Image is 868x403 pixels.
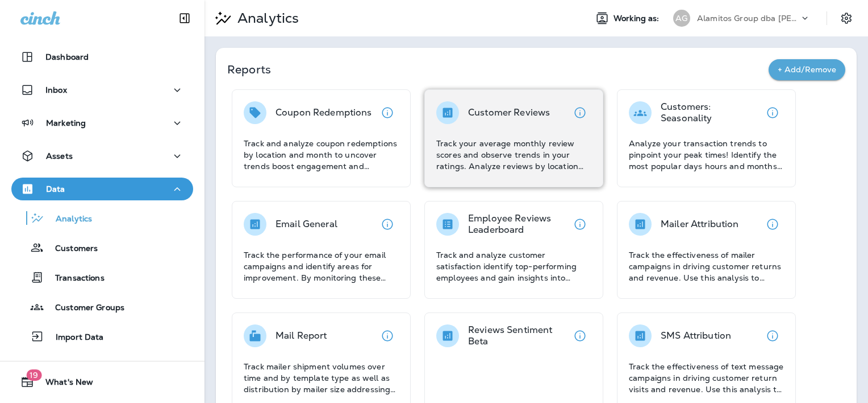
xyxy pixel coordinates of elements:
[661,101,761,124] p: Customers: Seasonality
[44,214,92,225] p: Analytics
[376,324,399,347] button: View details
[629,361,784,395] p: Track the effectiveness of text message campaigns in driving customer return visits and revenue. ...
[629,249,784,283] p: Track the effectiveness of mailer campaigns in driving customer returns and revenue. Use this ana...
[46,184,65,194] p: Data
[761,101,784,124] button: View details
[169,7,201,30] button: Collapse Sidebar
[661,330,731,342] p: SMS Attribution
[26,369,41,381] span: 19
[11,295,193,319] button: Customer Groups
[376,101,399,124] button: View details
[11,206,193,230] button: Analytics
[276,107,372,118] p: Coupon Redemptions
[34,377,93,391] span: What's New
[244,138,399,172] p: Track and analyze coupon redemptions by location and month to uncover trends boost engagement and...
[569,213,591,236] button: View details
[761,324,784,347] button: View details
[629,138,784,172] p: Analyze your transaction trends to pinpoint your peak times! Identify the most popular days hours...
[44,244,98,254] p: Customers
[233,10,299,27] p: Analytics
[436,249,591,283] p: Track and analyze customer satisfaction identify top-performing employees and gain insights into ...
[44,303,124,314] p: Customer Groups
[11,79,193,101] button: Inbox
[244,361,399,395] p: Track mailer shipment volumes over time and by template type as well as distribution by mailer si...
[11,112,193,134] button: Marketing
[45,52,89,61] p: Dashboard
[661,219,739,230] p: Mailer Attribution
[769,59,845,80] button: + Add/Remove
[46,118,86,128] p: Marketing
[44,332,104,343] p: Import Data
[244,249,399,283] p: Track the performance of your email campaigns and identify areas for improvement. By monitoring t...
[761,213,784,236] button: View details
[436,138,591,172] p: Track your average monthly review scores and observe trends in your ratings. Analyze reviews by l...
[468,107,550,118] p: Customer Reviews
[673,10,690,27] div: AG
[11,46,193,68] button: Dashboard
[614,14,662,23] span: Working as:
[44,273,105,284] p: Transactions
[468,213,569,236] p: Employee Reviews Leaderboard
[569,101,591,124] button: View details
[46,151,73,161] p: Assets
[376,213,399,236] button: View details
[569,324,591,347] button: View details
[11,145,193,167] button: Assets
[11,265,193,289] button: Transactions
[11,324,193,348] button: Import Data
[276,219,337,230] p: Email General
[697,14,799,23] p: Alamitos Group dba [PERSON_NAME]
[11,371,193,393] button: 19What's New
[836,8,857,28] button: Settings
[468,324,569,347] p: Reviews Sentiment Beta
[11,178,193,200] button: Data
[227,61,769,77] p: Reports
[276,330,327,342] p: Mail Report
[11,236,193,260] button: Customers
[45,85,67,94] p: Inbox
